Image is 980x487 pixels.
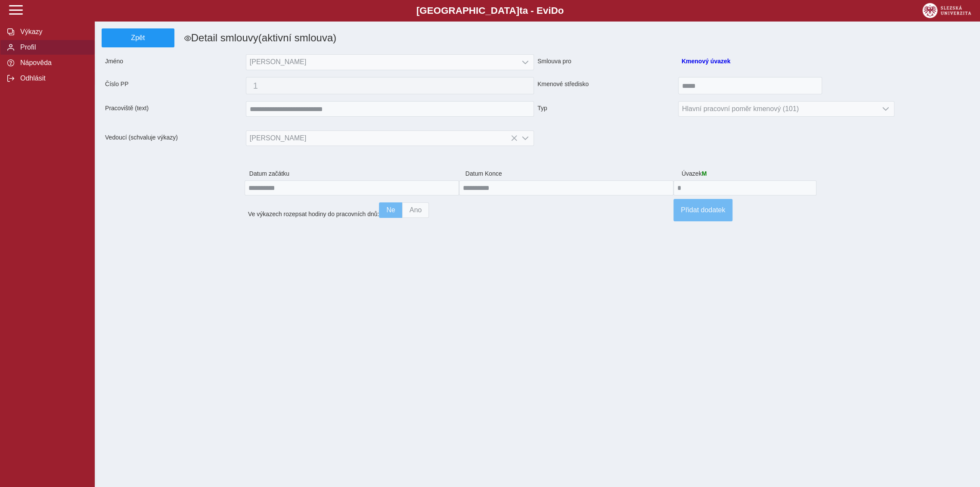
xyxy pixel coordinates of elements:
span: t [519,5,522,16]
span: Přidat dodatek [681,206,725,214]
span: (aktivní smlouva) [258,32,336,43]
span: Typ [534,101,678,117]
span: Výkazy [18,28,87,36]
span: Datum Konce [462,167,678,180]
span: Jméno [102,54,246,70]
button: Zpět [102,28,174,47]
span: Datum začátku [246,167,462,180]
button: 1 [246,77,534,94]
h1: Detail smlouvy [174,28,610,47]
span: Profil [18,43,87,51]
button: Přidat dodatek [673,199,732,221]
a: Kmenový úvazek [682,58,731,65]
span: Vedoucí (schvaluje výkazy) [102,130,246,146]
span: Smlouva pro [534,54,678,70]
span: Kmenové středisko [534,77,678,94]
span: 1 [253,81,527,91]
img: logo_web_su.png [922,3,971,18]
span: Úvazek [678,167,750,180]
b: [GEOGRAPHIC_DATA] a - Evi [26,5,954,16]
span: Nápověda [18,59,87,67]
span: M [701,170,707,177]
div: Ve výkazech rozepsat hodiny do pracovních dnů: [245,199,673,221]
span: o [558,5,564,16]
span: Odhlásit [18,74,87,82]
span: D [551,5,558,16]
span: Zpět [105,34,171,42]
span: Číslo PP [102,77,246,94]
span: Pracoviště (text) [102,101,246,117]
